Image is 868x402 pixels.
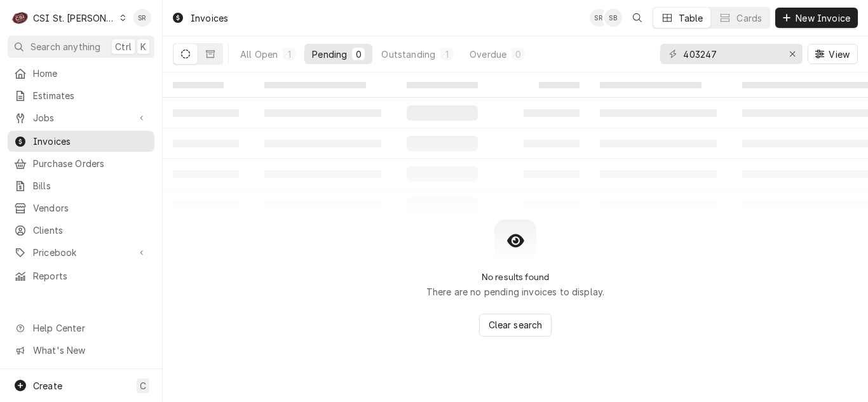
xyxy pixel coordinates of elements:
div: Shayla Bell's Avatar [604,9,622,27]
div: Table [679,11,703,25]
button: Search anythingCtrlK [8,36,154,58]
span: Help Center [33,321,147,335]
span: Clients [33,224,148,237]
a: Invoices [8,131,154,152]
input: Keyword search [683,44,778,64]
a: Go to What's New [8,340,154,361]
button: Clear search [479,314,552,337]
span: Vendors [33,201,148,215]
div: CSI St. [PERSON_NAME] [33,11,116,25]
a: Go to Pricebook [8,242,154,263]
p: There are no pending invoices to display. [426,285,605,298]
div: 0 [355,48,362,61]
table: Pending Invoices List Loading [163,72,868,220]
button: View [808,44,858,64]
div: Pending [312,48,347,61]
span: Search anything [31,40,100,53]
span: Pricebook [33,246,129,259]
div: All Open [240,48,278,61]
span: What's New [33,344,147,357]
div: 1 [443,48,451,61]
button: Open search [627,8,648,28]
span: C [140,379,146,392]
a: Go to Jobs [8,107,154,128]
h2: No results found [482,272,550,283]
span: Jobs [33,111,129,124]
div: 1 [285,48,293,61]
span: ‌ [173,82,224,88]
div: CSI St. Louis's Avatar [11,9,29,27]
span: ‌ [264,82,366,88]
span: Estimates [33,89,148,102]
span: New Invoice [793,11,853,25]
span: Ctrl [115,40,132,53]
div: Outstanding [381,48,435,61]
a: Go to Help Center [8,318,154,338]
span: ‌ [407,82,478,88]
a: Reports [8,265,154,286]
span: Clear search [486,318,545,332]
div: 0 [514,48,522,61]
a: Purchase Orders [8,153,154,174]
div: Stephani Roth's Avatar [133,9,151,27]
span: Create [33,380,62,391]
span: ‌ [539,82,580,88]
span: Reports [33,269,148,283]
div: C [11,9,29,27]
span: Bills [33,179,148,192]
div: Overdue [470,48,506,61]
a: Vendors [8,198,154,218]
div: SB [604,9,622,27]
span: Purchase Orders [33,157,148,170]
div: Stephani Roth's Avatar [590,9,607,27]
a: Clients [8,220,154,241]
button: Erase input [782,44,803,64]
span: Home [33,67,148,80]
div: Cards [736,11,762,25]
div: SR [133,9,151,27]
a: Home [8,63,154,84]
span: Invoices [33,135,148,148]
a: Bills [8,175,154,196]
a: Estimates [8,85,154,106]
span: View [826,48,852,61]
span: ‌ [600,82,702,88]
div: SR [590,9,607,27]
button: New Invoice [775,8,858,28]
span: K [140,40,146,53]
